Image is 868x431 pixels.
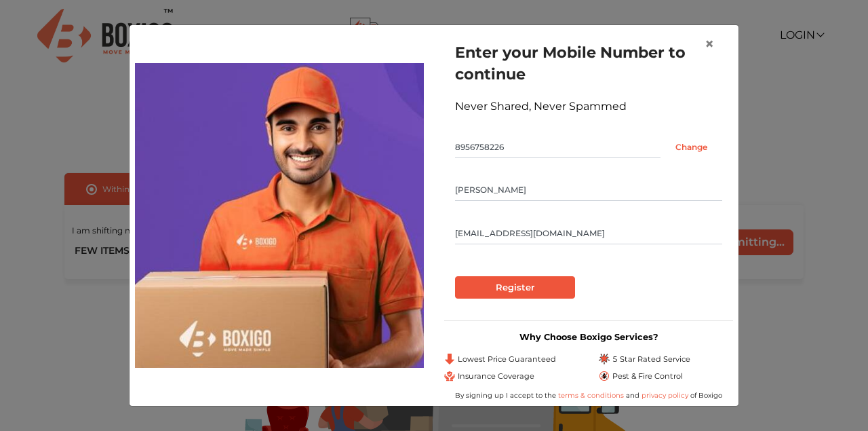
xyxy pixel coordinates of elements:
div: By signing up I accept to the and of Boxigo [444,390,733,400]
input: Email Id [455,223,722,244]
a: privacy policy [639,391,690,400]
span: Pest & Fire Control [612,371,683,382]
span: Insurance Coverage [458,371,534,382]
button: Close [694,25,725,63]
span: Lowest Price Guaranteed [458,354,556,365]
span: 5 Star Rated Service [612,354,690,365]
input: Change [660,136,722,158]
img: relocation-img [135,63,424,367]
input: Your Name [455,179,722,201]
a: terms & conditions [558,391,626,400]
input: Mobile No [455,136,660,158]
input: Register [455,276,575,299]
h3: Why Choose Boxigo Services? [444,332,733,342]
h1: Enter your Mobile Number to continue [455,41,722,85]
div: Never Shared, Never Spammed [455,98,722,115]
span: × [705,34,714,54]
